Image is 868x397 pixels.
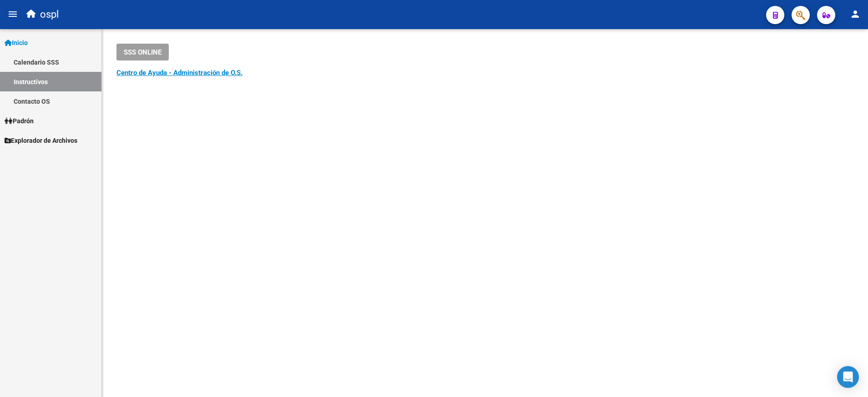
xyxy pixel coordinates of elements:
[7,9,18,20] mat-icon: menu
[850,9,861,20] mat-icon: person
[40,5,59,25] span: ospl
[116,44,169,60] button: SSS ONLINE
[5,38,28,48] span: Inicio
[837,366,859,388] div: Open Intercom Messenger
[124,48,161,56] span: SSS ONLINE
[5,136,77,146] span: Explorador de Archivos
[116,69,242,77] a: Centro de Ayuda - Administración de O.S.
[5,116,34,126] span: Padrón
